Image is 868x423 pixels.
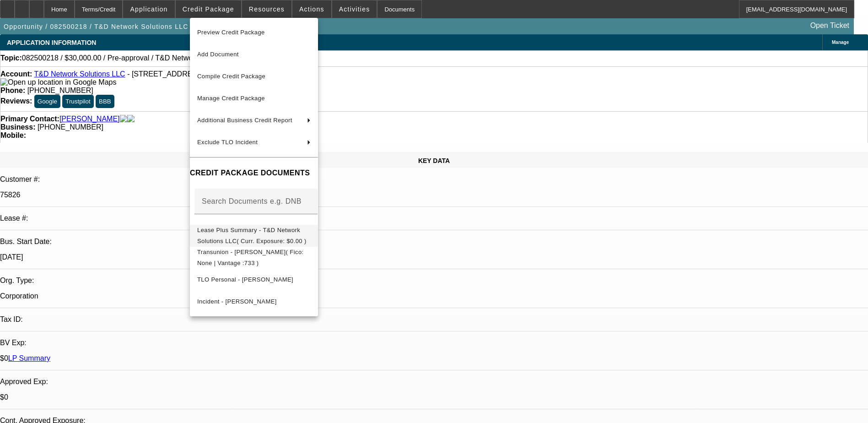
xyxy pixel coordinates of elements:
[197,227,307,244] span: Lease Plus Summary - T&D Network Solutions LLC( Curr. Exposure: $0.00 )
[197,117,292,124] span: Additional Business Credit Report
[197,29,265,36] span: Preview Credit Package
[190,247,318,269] button: Transunion - Owens, Theodore( Fico: None | Vantage :733 )
[197,95,265,102] span: Manage Credit Package
[190,225,318,247] button: Lease Plus Summary - T&D Network Solutions LLC( Curr. Exposure: $0.00 )
[197,249,304,266] span: Transunion - [PERSON_NAME]( Fico: None | Vantage :733 )
[190,291,318,313] button: Incident - Owens, Theodore
[197,139,258,146] span: Exclude TLO Incident
[197,276,293,283] span: TLO Personal - [PERSON_NAME]
[190,269,318,291] button: TLO Personal - Owens, Theodore
[190,168,318,179] h4: CREDIT PACKAGE DOCUMENTS
[197,73,265,80] span: Compile Credit Package
[197,298,277,305] span: Incident - [PERSON_NAME]
[197,51,239,58] span: Add Document
[202,197,302,205] mat-label: Search Documents e.g. DNB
